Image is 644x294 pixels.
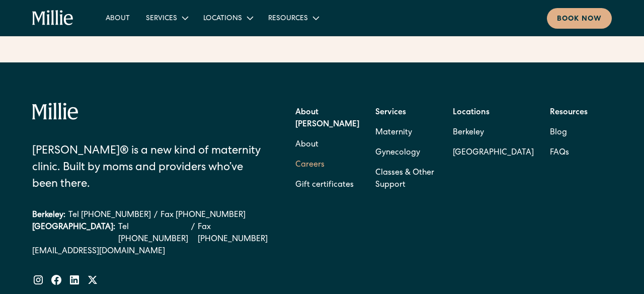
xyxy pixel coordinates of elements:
[32,143,269,193] div: [PERSON_NAME]® is a new kind of maternity clinic. Built by moms and providers who’ve been there.
[453,123,534,143] a: Berkeley
[547,8,612,29] a: Book now
[550,109,588,117] strong: Resources
[375,123,412,143] a: Maternity
[98,10,138,26] a: About
[32,209,65,222] div: Berkeley:
[32,10,73,26] a: home
[160,209,246,222] a: Fax [PHONE_NUMBER]
[375,143,420,163] a: Gynecology
[453,109,490,117] strong: Locations
[32,246,270,258] a: [EMAIL_ADDRESS][DOMAIN_NAME]
[32,222,115,246] div: [GEOGRAPHIC_DATA]:
[295,155,325,175] a: Careers
[138,10,195,26] div: Services
[557,14,602,25] div: Book now
[295,175,354,195] a: Gift certificates
[68,209,151,222] a: Tel [PHONE_NUMBER]
[550,143,569,163] a: FAQs
[453,143,534,163] a: [GEOGRAPHIC_DATA]
[295,109,359,129] strong: About [PERSON_NAME]
[118,222,188,246] a: Tel [PHONE_NUMBER]
[268,14,308,24] div: Resources
[375,109,406,117] strong: Services
[195,10,260,26] div: Locations
[198,222,270,246] a: Fax [PHONE_NUMBER]
[295,135,318,155] a: About
[375,163,437,195] a: Classes & Other Support
[191,222,195,246] div: /
[203,14,242,24] div: Locations
[146,14,177,24] div: Services
[260,10,326,26] div: Resources
[154,209,157,222] div: /
[550,123,567,143] a: Blog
